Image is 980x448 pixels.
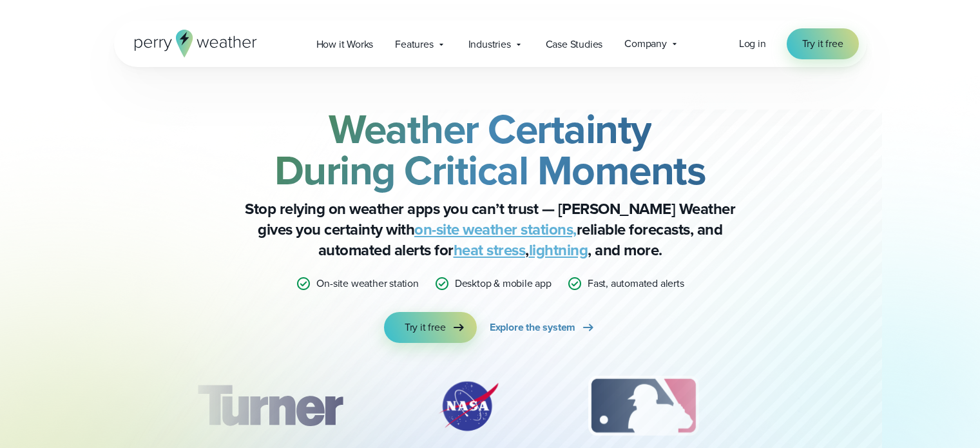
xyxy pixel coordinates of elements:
[802,36,843,52] span: Try it free
[405,320,446,335] span: Try it free
[316,276,418,291] p: On-site weather station
[468,37,511,52] span: Industries
[178,374,802,445] div: slideshow
[739,36,766,51] span: Log in
[773,374,876,438] img: PGA.svg
[423,374,514,438] img: NASA.svg
[384,312,477,343] a: Try it free
[423,374,514,438] div: 2 of 12
[395,37,433,52] span: Features
[316,37,374,52] span: How it Works
[529,239,588,262] a: lightning
[305,31,385,57] a: How it Works
[178,374,361,438] div: 1 of 12
[787,28,859,59] a: Try it free
[739,36,766,52] a: Log in
[588,276,684,291] p: Fast, automated alerts
[575,374,711,438] div: 3 of 12
[414,218,577,241] a: on-site weather stations,
[178,374,361,438] img: Turner-Construction_1.svg
[546,37,603,52] span: Case Studies
[575,374,711,438] img: MLB.svg
[773,374,876,438] div: 4 of 12
[233,199,748,260] p: Stop relying on weather apps you can’t trust — [PERSON_NAME] Weather gives you certainty with rel...
[455,276,552,291] p: Desktop & mobile app
[274,99,706,200] strong: Weather Certainty During Critical Moments
[490,312,596,343] a: Explore the system
[624,36,667,52] span: Company
[454,239,526,262] a: heat stress
[490,320,575,335] span: Explore the system
[535,31,614,57] a: Case Studies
